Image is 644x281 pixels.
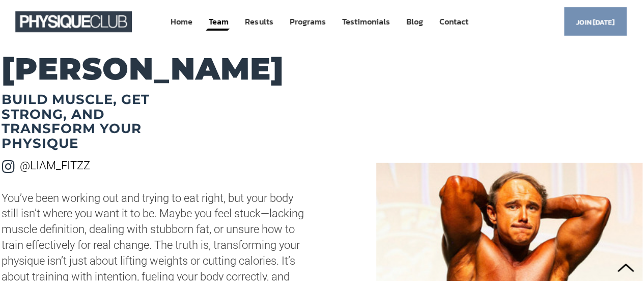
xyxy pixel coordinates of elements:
a: Contact [438,12,469,31]
a: Blog [405,12,424,31]
a: Programs [288,12,326,31]
h2: [PERSON_NAME] [2,56,309,82]
a: Results [244,12,274,31]
h2: Build Muscle, Get Strong, and Transform Your Physique [2,92,195,150]
a: Join [DATE] [564,7,627,35]
span: Join [DATE] [576,12,614,32]
a: Testimonials [341,12,390,31]
a: @LIAM_FITZZ [20,159,90,172]
a: Home [170,12,193,31]
a: Team [208,12,230,31]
